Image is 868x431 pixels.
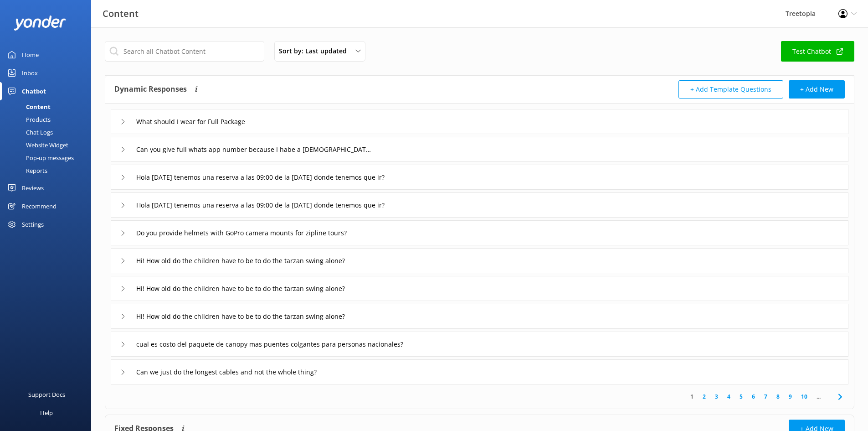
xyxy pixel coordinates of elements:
[22,197,56,215] div: Recommend
[760,392,772,401] a: 7
[5,100,91,113] a: Content
[747,392,760,401] a: 6
[796,392,812,401] a: 10
[789,80,845,99] button: + Add New
[772,392,784,401] a: 8
[5,113,91,126] a: Products
[5,126,53,139] div: Chat Logs
[5,164,91,177] a: Reports
[103,6,139,21] h3: Content
[22,82,46,100] div: Chatbot
[678,80,783,99] button: + Add Template Questions
[5,139,68,151] div: Website Widget
[22,179,44,197] div: Reviews
[5,126,91,139] a: Chat Logs
[735,392,747,401] a: 5
[5,151,91,164] a: Pop-up messages
[5,164,47,177] div: Reports
[5,113,51,126] div: Products
[105,41,264,62] input: Search all Chatbot Content
[28,385,65,404] div: Support Docs
[5,100,51,113] div: Content
[784,392,796,401] a: 9
[114,80,187,99] h4: Dynamic Responses
[781,41,854,62] a: Test Chatbot
[5,139,91,151] a: Website Widget
[710,392,723,401] a: 3
[723,392,735,401] a: 4
[22,64,38,82] div: Inbox
[5,151,74,164] div: Pop-up messages
[22,46,39,64] div: Home
[279,46,352,56] span: Sort by: Last updated
[698,392,710,401] a: 2
[14,16,66,31] img: yonder-white-logo.png
[22,215,44,234] div: Settings
[686,392,698,401] a: 1
[812,392,825,401] span: ...
[40,404,53,422] div: Help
